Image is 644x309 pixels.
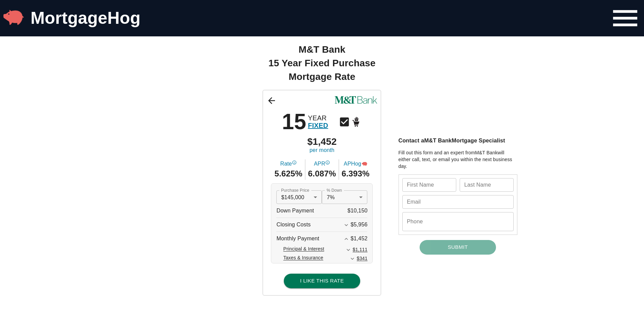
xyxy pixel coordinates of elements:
span: Taxes & Insurance [283,254,323,263]
span: Rate [280,160,296,168]
span: Closing Costs [276,218,311,231]
span: $341 [357,256,368,261]
svg: Home Purchase [350,116,362,128]
span: 15 Year Fixed Purchase Mortgage Rate [263,56,382,84]
span: APR [314,160,330,168]
span: 6.393% [342,168,369,179]
span: 5.625% [274,168,302,179]
img: Click Logo for more rates from this lender! [335,96,377,104]
p: Fill out this form and an expert from M&T Bank will either call, text, or email you within the ne... [399,149,517,170]
input: Tutone [460,178,514,192]
span: YEAR [308,114,328,122]
span: $1,452 [307,137,337,147]
input: jenny.tutone@email.com [402,195,514,209]
input: (555) 867-5309 [402,212,514,231]
a: MortgageHog [31,8,141,28]
button: I Like This Rate [284,274,360,288]
span: Monthly Payment [276,232,319,245]
span: 15 [282,111,306,133]
span: per month [310,147,334,154]
button: Expand Less [342,235,351,243]
span: $1,111 [353,247,368,252]
button: Expand More [344,245,353,254]
button: Expand More [348,254,357,263]
div: 7% [322,190,367,204]
svg: Annual Percentage Rate - The interest rate on the loan if lender fees were averaged into each mon... [325,160,330,165]
span: I Like This Rate [291,276,353,285]
img: APHog Icon [362,161,367,167]
h3: Contact a M&T Bank Mortgage Specialist [399,137,517,144]
div: Annual Percentage HOG Rate - The interest rate on the loan if lender fees were averaged into each... [362,160,367,168]
span: FIXED [308,122,328,129]
input: Jenny [402,178,456,192]
span: Principal & Interest [283,245,324,254]
span: $1,452 [351,236,368,241]
a: I Like This Rate [284,269,360,290]
span: APHog [344,160,367,168]
div: $145,000 [276,190,322,204]
span: $5,956 [351,222,368,227]
span: M&T Bank [298,43,345,56]
svg: Conventional Mortgage [338,116,350,128]
button: Expand More [342,221,351,229]
span: $10,150 [348,204,368,218]
svg: Interest Rate "rate", reflects the cost of borrowing. If the interest rate is 3% and your loan is... [292,160,297,165]
img: MortgageHog Logo [3,7,24,28]
span: 6.087% [308,168,336,179]
span: Down Payment [276,204,314,218]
